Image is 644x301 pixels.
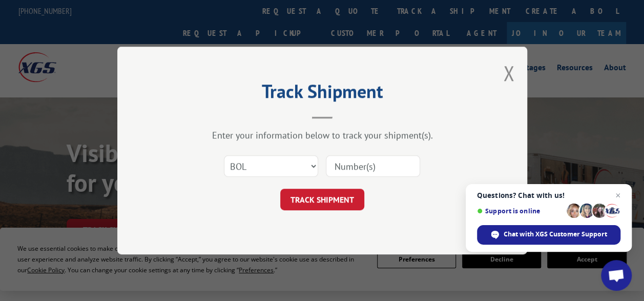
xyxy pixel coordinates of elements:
a: Open chat [601,260,632,291]
span: Chat with XGS Customer Support [477,225,620,245]
span: Support is online [477,207,563,215]
span: Questions? Chat with us! [477,191,620,199]
button: Close modal [503,59,514,87]
div: Enter your information below to track your shipment(s). [169,129,476,141]
button: TRACK SHIPMENT [280,189,364,210]
span: Chat with XGS Customer Support [504,230,607,239]
input: Number(s) [326,155,420,177]
h2: Track Shipment [169,84,476,104]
